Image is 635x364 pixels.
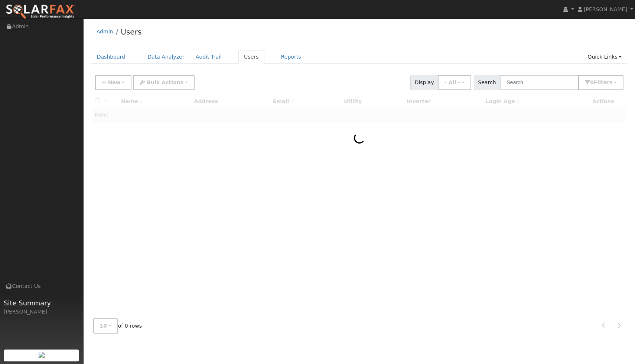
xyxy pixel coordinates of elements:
[276,50,307,64] a: Reports
[238,50,264,64] a: Users
[93,318,142,334] span: of 0 rows
[108,79,120,85] span: New
[100,323,107,329] span: 10
[4,308,79,316] div: [PERSON_NAME]
[609,79,612,85] span: s
[584,6,627,12] span: [PERSON_NAME]
[190,50,227,64] a: Audit Trail
[6,4,75,20] img: SolarFax
[594,79,613,85] span: Filter
[147,79,183,85] span: Bulk Actions
[93,318,118,334] button: 10
[500,75,579,90] input: Search
[438,75,471,90] button: - All -
[39,352,45,358] img: retrieve
[133,75,194,90] button: Bulk Actions
[91,50,131,64] a: Dashboard
[582,50,627,64] a: Quick Links
[578,75,623,90] button: 0Filters
[4,298,79,308] span: Site Summary
[410,75,438,90] span: Display
[97,29,113,35] a: Admin
[95,75,132,90] button: New
[474,75,500,90] span: Search
[142,50,190,64] a: Data Analyzer
[121,27,141,36] a: Users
